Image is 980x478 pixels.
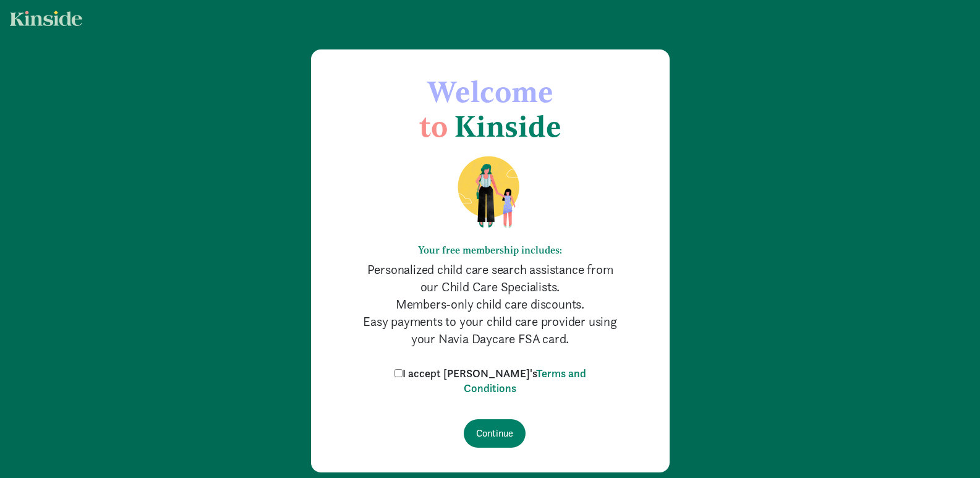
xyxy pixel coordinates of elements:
span: Kinside [454,108,561,144]
label: I accept [PERSON_NAME]'s [391,366,589,396]
img: light.svg [10,11,82,26]
p: Easy payments to your child care provider using your Navia Daycare FSA card. [360,313,620,348]
p: Personalized child care search assistance from our Child Care Specialists. [360,261,620,296]
input: Continue [464,419,526,448]
h6: Your free membership includes: [360,244,620,256]
input: I accept [PERSON_NAME]'sTerms and Conditions [394,369,403,377]
a: Terms and Conditions [464,366,586,395]
span: to [419,108,448,144]
img: illustration-mom-daughter.png [443,155,537,229]
p: Members-only child care discounts. [360,296,620,313]
span: Welcome [427,74,553,109]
